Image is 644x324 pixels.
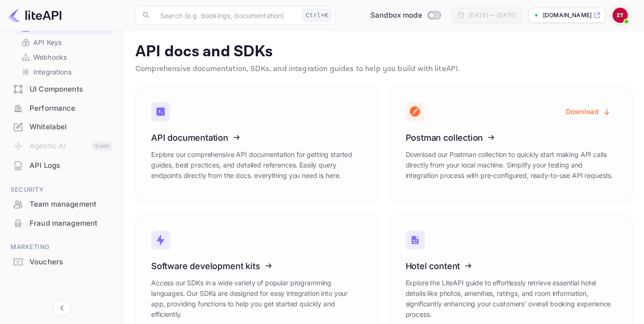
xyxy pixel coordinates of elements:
div: Vouchers [30,257,113,268]
span: Marketing [6,242,118,252]
div: Vouchers [6,253,118,272]
div: UI Components [6,80,118,99]
div: Fraud management [6,214,118,233]
button: Download [560,102,617,121]
p: API Keys [33,37,61,47]
span: Security [6,185,118,195]
p: Webhooks [33,52,67,62]
a: Performance [6,99,118,117]
h3: Hotel content [406,261,617,271]
div: Team management [6,195,118,214]
div: Whitelabel [6,118,118,136]
a: API Keys [21,37,110,47]
a: Vouchers [6,253,118,271]
a: API Logs [6,157,118,174]
button: Collapse navigation [53,299,71,316]
a: Whitelabel [6,118,118,136]
div: Performance [30,103,113,114]
a: Integrations [21,67,110,77]
div: Integrations [17,65,114,79]
p: [DOMAIN_NAME] [543,11,592,20]
div: Performance [6,99,118,118]
a: Webhooks [21,52,110,62]
a: UI Components [6,80,118,98]
div: Switch to Production mode [367,10,444,21]
p: Download our Postman collection to quickly start making API calls directly from your local machin... [406,149,617,181]
img: LiteAPI logo [8,8,61,23]
img: Zafer Tepe [613,8,628,23]
p: Explore the LiteAPI guide to effortlessly retrieve essential hotel details like photos, amenities... [406,278,617,320]
input: Search (e.g. bookings, documentation) [154,6,298,25]
p: Integrations [33,67,72,77]
div: Whitelabel [30,122,113,133]
p: Explore our comprehensive API documentation for getting started guides, best practices, and detai... [151,149,363,181]
a: Fraud management [6,214,118,232]
div: Webhooks [17,50,114,64]
div: API Logs [30,160,113,171]
p: Access our SDKs in a wide variety of popular programming languages. Our SDKs are designed for eas... [151,278,363,320]
h3: Software development kits [151,261,363,271]
a: Team management [6,195,118,213]
span: Sandbox mode [370,10,422,21]
div: Team management [30,199,113,210]
p: Comprehensive documentation, SDKs, and integration guides to help you build with liteAPI. [135,63,633,75]
div: UI Components [30,84,113,95]
div: API Logs [6,157,118,175]
a: API documentationExplore our comprehensive API documentation for getting started guides, best pra... [135,86,378,203]
p: API docs and SDKs [135,42,633,62]
h3: Postman collection [406,133,617,143]
div: Fraud management [30,218,113,229]
div: Ctrl+K [302,9,332,21]
div: API Keys [17,35,114,49]
div: [DATE] — [DATE] [469,11,516,20]
h3: API documentation [151,133,363,143]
